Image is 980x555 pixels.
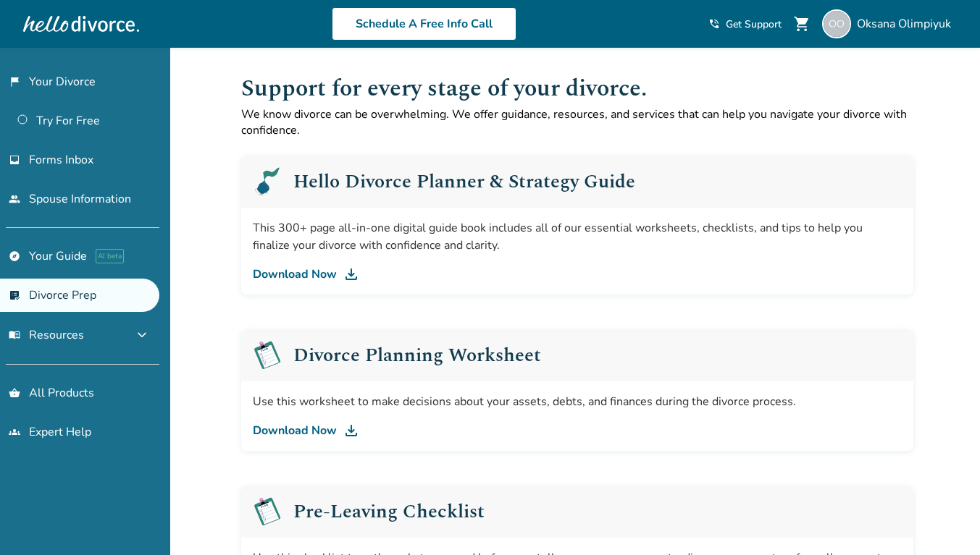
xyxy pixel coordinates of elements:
[9,193,20,205] span: people
[253,167,282,196] img: Planner
[253,497,282,526] img: Pre-Leaving Checklist
[241,106,913,138] p: We know divorce can be overwhelming. We offer guidance, resources, and services that can help you...
[343,422,360,439] img: DL
[293,346,541,365] h2: Divorce Planning Worksheet
[9,289,20,301] span: list_alt_check
[253,219,902,254] div: This 300+ page all-in-one digital guide book includes all of our essential worksheets, checklists...
[9,387,20,399] span: shopping_basket
[133,326,151,344] span: expand_more
[908,486,980,555] iframe: Chat Widget
[253,393,902,410] div: Use this worksheet to make decisions about your assets, debts, and finances during the divorce pr...
[332,7,516,41] a: Schedule A Free Info Call
[253,341,282,370] img: Pre-Leaving Checklist
[9,426,20,438] span: groups
[708,17,782,31] a: phone_in_talkGet Support
[253,266,902,283] a: Download Now
[9,329,20,341] span: menu_book
[9,327,84,343] span: Resources
[293,502,485,521] h2: Pre-Leaving Checklist
[9,76,20,88] span: flag_2
[793,15,811,33] span: shopping_cart
[293,172,635,191] h2: Hello Divorce Planner & Strategy Guide
[9,250,20,262] span: explore
[857,16,957,32] span: Oksana Olimpiyuk
[241,71,913,106] h1: Support for every stage of your divorce.
[708,18,720,30] span: phone_in_talk
[253,422,902,439] a: Download Now
[822,9,851,38] img: oolimpiyuk@gmail.com
[9,154,20,166] span: inbox
[96,249,124,263] span: AI beta
[29,152,93,168] span: Forms Inbox
[726,17,782,31] span: Get Support
[343,266,360,283] img: DL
